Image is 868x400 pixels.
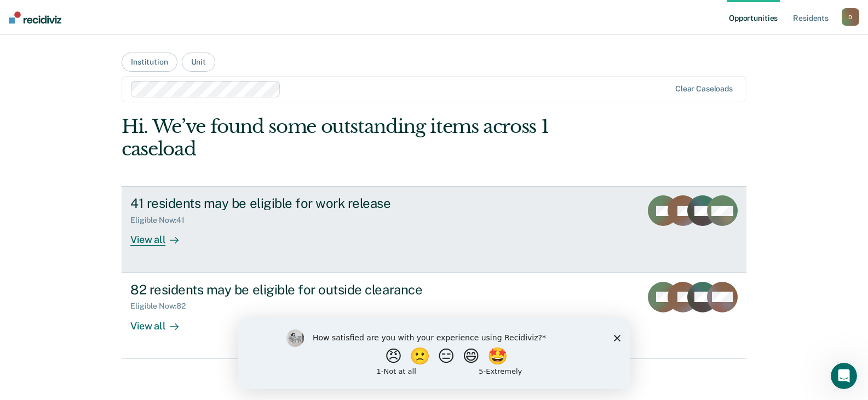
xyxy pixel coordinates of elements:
div: Eligible Now : 82 [130,302,194,311]
div: Clear caseloads [675,84,733,94]
div: 41 residents may be eligible for work release [130,195,515,211]
div: Hi. We’ve found some outstanding items across 1 caseload [122,115,622,160]
div: View all [130,311,192,332]
img: Recidiviz [9,11,61,24]
a: 82 residents may be eligible for outside clearanceEligible Now:82View all [122,273,746,359]
button: Unit [182,53,215,72]
iframe: Survey by Kim from Recidiviz [238,318,630,389]
button: Institution [122,53,177,72]
div: 82 residents may be eligible for outside clearance [130,282,515,298]
iframe: Intercom live chat [831,363,857,389]
div: View all [130,225,192,246]
div: Eligible Now : 41 [130,216,193,225]
button: D [842,8,859,26]
a: 41 residents may be eligible for work releaseEligible Now:41View all [122,186,746,273]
